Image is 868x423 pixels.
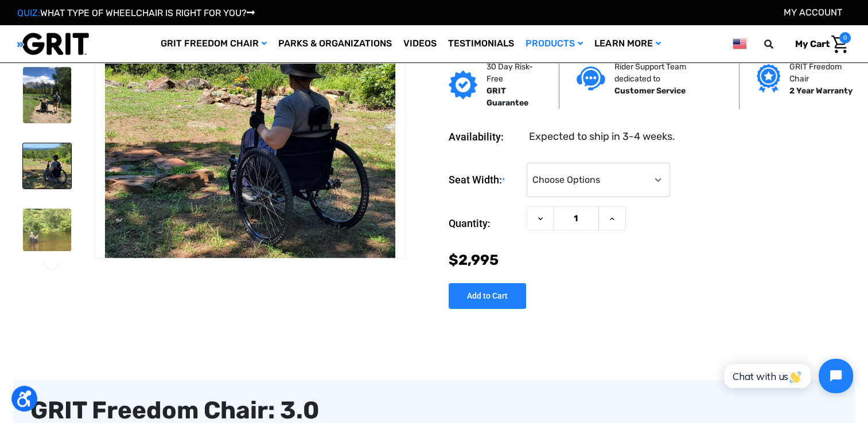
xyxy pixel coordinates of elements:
dt: Availability: [449,129,521,144]
p: Rider Support Team dedicated to [614,61,722,85]
a: Videos [398,25,442,62]
a: Products [520,25,589,62]
iframe: Tidio Chat [711,349,863,403]
a: QUIZ:WHAT TYPE OF WHEELCHAIR IS RIGHT FOR YOU? [17,7,255,18]
img: Customer service [577,66,605,90]
strong: GRIT Guarantee [486,86,528,108]
dd: Expected to ship in 3-4 weeks. [529,129,675,144]
a: Account [784,7,842,18]
input: Search [769,32,787,56]
img: us.png [733,37,746,51]
span: $2,995 [449,252,499,268]
span: 0 [839,32,851,44]
img: GRIT Freedom Chair: 3.0 [23,67,71,123]
img: Grit freedom [757,64,780,93]
img: GRIT Guarantee [449,70,477,99]
a: Testimonials [442,25,520,62]
input: Add to Cart [449,283,526,309]
button: Go to slide 3 of 3 [40,261,64,275]
label: Seat Width: [449,163,521,198]
span: My Cart [795,38,830,49]
a: Learn More [589,25,666,62]
a: Cart with 0 items [787,32,851,56]
img: Cart [831,36,848,53]
p: 30 Day Risk-Free [486,61,542,85]
img: GRIT All-Terrain Wheelchair and Mobility Equipment [17,32,89,56]
img: GRIT Freedom Chair: 3.0 [23,209,71,251]
a: Parks & Organizations [273,25,398,62]
a: GRIT Freedom Chair [155,25,273,62]
strong: Customer Service [614,86,686,96]
span: QUIZ: [17,7,40,18]
label: Quantity: [449,206,521,241]
strong: 2 Year Warranty [789,86,853,96]
img: GRIT Freedom Chair: 3.0 [23,143,71,189]
p: GRIT Freedom Chair [789,61,855,85]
